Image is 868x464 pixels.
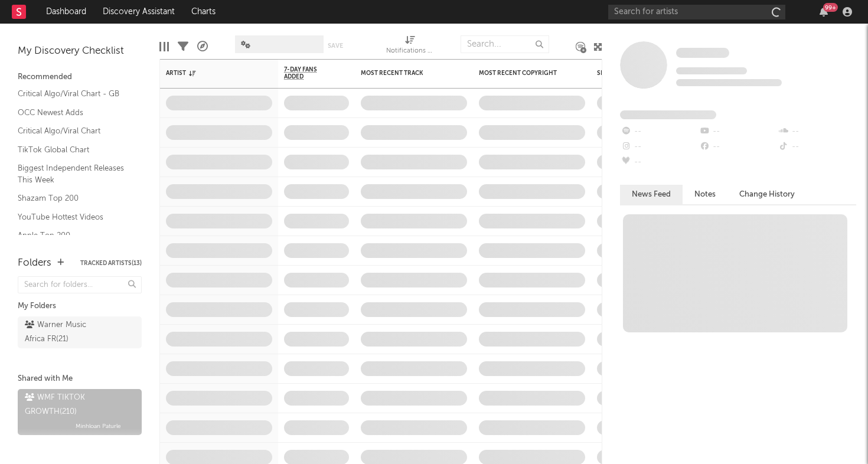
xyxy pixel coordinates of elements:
a: Warner Music Africa FR(21) [18,316,142,348]
input: Search... [461,35,549,53]
div: -- [699,124,777,139]
span: Tracking Since: [DATE] [676,67,747,74]
div: Filters [178,30,188,64]
input: Search for artists [608,5,785,19]
div: Artist [166,70,254,77]
a: Shazam Top 200 [18,192,130,205]
a: Some Artist [676,47,729,59]
a: Critical Algo/Viral Chart - GB [18,87,130,100]
div: Most Recent Copyright [479,70,567,77]
div: -- [620,124,699,139]
div: -- [778,124,856,139]
a: Biggest Independent Releases This Week [18,162,130,186]
button: Change History [727,185,807,204]
a: WMF TIKTOK GROWTH(210)Minhloan Paturle [18,389,142,435]
button: Notes [683,185,727,204]
div: -- [699,139,777,155]
input: Search for folders... [18,276,142,293]
button: News Feed [620,185,683,204]
div: WMF TIKTOK GROWTH ( 210 ) [25,391,132,419]
div: A&R Pipeline [197,30,208,64]
span: Some Artist [676,48,729,58]
button: Save [328,43,343,49]
div: My Discovery Checklist [18,44,142,58]
div: 99 + [823,3,838,12]
a: YouTube Hottest Videos [18,211,130,224]
span: Fans Added by Platform [620,110,716,119]
a: Critical Algo/Viral Chart [18,125,130,138]
span: 7-Day Fans Added [284,66,331,80]
div: Recommended [18,70,142,84]
div: -- [620,139,699,155]
div: Edit Columns [159,30,169,64]
div: Folders [18,256,51,270]
div: Notifications (Artist) [386,44,433,58]
button: 99+ [820,7,828,17]
div: -- [778,139,856,155]
div: Most Recent Track [361,70,449,77]
div: Shared with Me [18,372,142,386]
a: Apple Top 200 [18,229,130,242]
a: TikTok Global Chart [18,143,130,156]
button: Tracked Artists(13) [80,260,142,266]
div: Warner Music Africa FR ( 21 ) [25,318,108,347]
span: 0 fans last week [676,79,782,86]
div: Notifications (Artist) [386,30,433,64]
a: OCC Newest Adds [18,106,130,119]
div: My Folders [18,299,142,313]
div: -- [620,155,699,170]
span: Minhloan Paturle [76,419,121,433]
